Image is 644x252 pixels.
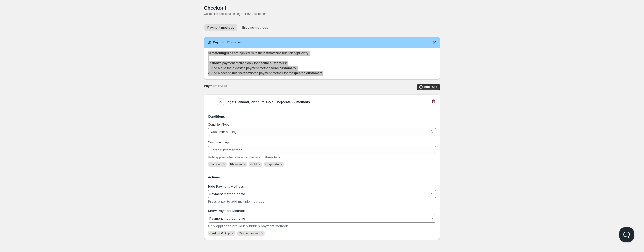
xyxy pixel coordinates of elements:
div: Press enter to add multiple methods [208,199,436,203]
div: Only applies to previously hidden payment methods [208,224,436,228]
button: Dismiss notification [431,39,438,46]
h3: Tags: Diamond, Platinum, Gold, Corporate • 2 methods [226,100,310,105]
b: show [211,61,220,65]
span: Rule applies when customer has any of these tags [208,155,280,159]
label: Show Payment Methods [208,209,246,213]
span: Diamond [209,163,221,166]
b: hides [232,66,241,70]
span: Platinum [230,163,242,166]
input: Payment method name [209,190,430,198]
button: Remove Platinum [242,162,247,167]
span: Condition Type [208,123,230,126]
button: Remove Diamond [222,162,226,167]
b: all customers [275,66,296,70]
b: specific customers [293,71,322,75]
span: Checkout [204,5,226,11]
b: last [263,51,268,55]
span: Add Rule [424,85,437,89]
button: Add Rule [417,84,440,90]
h2: Payment Rules setup [213,40,246,45]
h4: Actions [208,175,436,180]
b: specific customers [257,61,286,65]
label: Hide Payment Methods [208,184,244,188]
p: All rules are applied, with the matching rule taking . To a payment method only to : 1. Add a rul... [208,51,436,76]
button: Remove Corporate [279,162,283,167]
button: Remove Card on Pickup [230,231,235,236]
span: Shipping methods [241,26,268,30]
span: Customer Tags [208,140,230,144]
input: Payment method name [209,214,430,222]
span: Gold [250,163,257,166]
span: Corporate [265,163,279,166]
button: Remove Gold [257,162,262,167]
b: priority [297,51,308,55]
h2: Payment Rules [204,84,227,90]
iframe: Help Scout Beacon - Open [619,227,634,242]
p: Customize checkout settings for B2B customers [204,12,440,16]
span: Payment methods [207,26,234,30]
input: Enter customer tags [208,146,436,154]
button: Remove Cash on Pickup [260,231,264,236]
h4: Conditions [208,114,436,119]
span: Cash on Pickup [239,232,259,235]
b: shows [244,71,254,75]
span: Card on Pickup [209,232,230,235]
b: matching [211,51,226,55]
